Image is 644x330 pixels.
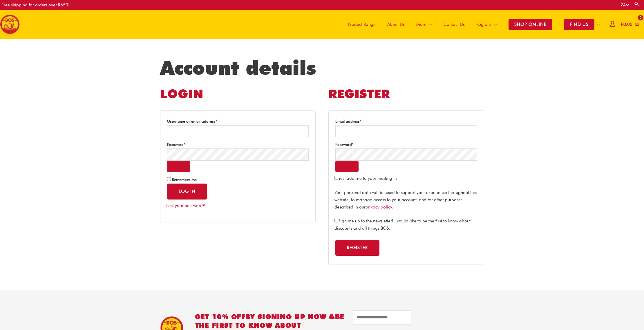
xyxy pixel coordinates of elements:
a: View Shopping Cart, empty [620,18,640,31]
label: Yes, add me to your mailing list [334,176,399,181]
span: SHOP ONLINE [509,19,552,30]
button: Register [335,240,379,256]
a: More [410,10,438,39]
a: privacy policy [366,204,392,210]
nav: Site Navigation [338,10,606,39]
a: Regions [471,10,503,39]
h2: Login [160,86,316,102]
a: About Us [381,10,410,39]
span: Contact Us [444,16,465,33]
label: Email address [335,117,477,125]
a: Product Range [342,10,381,39]
span: BY SIGNING UP NOW & [245,313,335,320]
label: Password [335,141,477,148]
h2: Register [328,86,484,102]
a: Contact Us [438,10,471,39]
span: Regions [476,16,491,33]
input: Remember me [167,177,171,181]
span: R [621,22,623,27]
label: Password [167,141,309,148]
label: Username or email address [167,117,309,125]
button: Log in [167,184,207,200]
span: About Us [387,16,405,33]
bdi: 0.00 [621,22,632,27]
span: Sign me up to the newsletter! I would like to be the first to know about discounts and all things... [334,218,471,231]
a: ZA [621,2,629,8]
input: Sign me up to the newsletter! I would like to be the first to know about discounts and all things... [334,219,338,222]
h1: Account details [160,56,484,79]
span: FIND US [564,19,594,30]
button: Show password [335,161,359,172]
span: Remember me [172,177,197,182]
a: Lost your password? [166,203,205,208]
input: Yes, add me to your mailing list [334,176,338,180]
span: More [416,16,426,33]
span: Product Range [348,16,376,33]
a: SHOP ONLINE [503,10,558,39]
p: Your personal data will be used to support your experience throughout this website, to manage acc... [334,189,478,211]
a: Search button [634,1,640,7]
button: Show password [167,161,190,172]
